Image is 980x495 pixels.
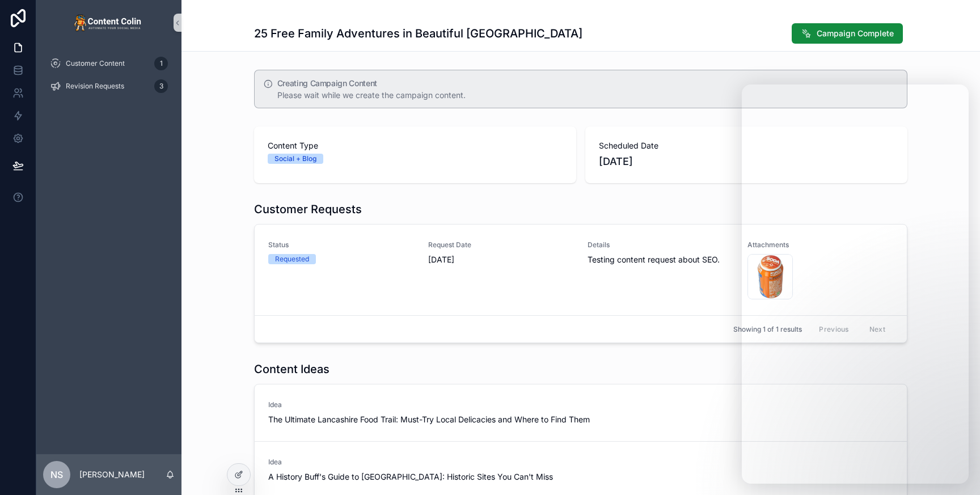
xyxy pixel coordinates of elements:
[66,82,124,91] span: Revision Requests
[43,53,175,74] a: Customer Content1
[36,45,181,111] div: scrollable content
[588,254,734,265] span: Testing content request about SEO.
[254,361,330,377] h1: Content Ideas
[428,240,575,249] span: Request Date
[43,76,175,96] a: Revision Requests3
[268,414,734,425] span: The Ultimate Lancashire Food Trail: Must-Try Local Delicacies and Where to Find Them
[588,240,734,249] span: Details
[742,84,969,484] iframe: Intercom live chat
[277,79,898,87] h5: Creating Campaign Content
[154,79,168,93] div: 3
[66,59,125,68] span: Customer Content
[254,26,582,41] h1: 25 Free Family Adventures in Beautiful [GEOGRAPHIC_DATA]
[50,468,63,481] span: NS
[254,201,362,217] h1: Customer Requests
[274,154,316,164] div: Social + Blog
[277,90,898,101] div: Please wait while we create the campaign content.
[792,23,903,44] button: Campaign Complete
[79,469,145,480] p: [PERSON_NAME]
[154,57,168,70] div: 1
[268,400,734,409] span: Idea
[268,240,415,249] span: Status
[268,140,563,151] span: Content Type
[275,254,309,264] div: Requested
[599,154,894,170] span: [DATE]
[74,14,144,32] img: App logo
[268,458,734,467] span: Idea
[733,325,802,334] span: Showing 1 of 1 results
[277,90,466,100] span: Please wait while we create the campaign content.
[268,471,734,483] span: A History Buff's Guide to [GEOGRAPHIC_DATA]: Historic Sites You Can't Miss
[428,254,575,265] span: [DATE]
[817,28,894,39] span: Campaign Complete
[599,140,894,151] span: Scheduled Date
